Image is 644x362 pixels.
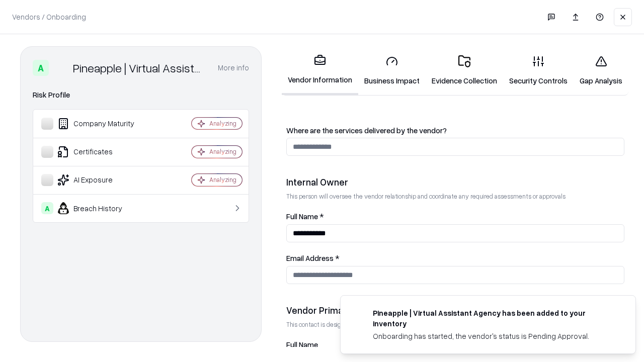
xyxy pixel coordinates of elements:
[286,254,624,262] label: Email Address *
[209,175,236,184] div: Analyzing
[358,47,426,94] a: Business Impact
[41,202,53,214] div: A
[286,192,624,201] p: This person will oversee the vendor relationship and coordinate any required assessments or appro...
[209,147,236,156] div: Analyzing
[33,89,249,101] div: Risk Profile
[53,60,69,76] img: Pineapple | Virtual Assistant Agency
[426,47,503,94] a: Evidence Collection
[286,176,624,188] div: Internal Owner
[286,320,624,329] p: This contact is designated to receive the assessment request from Shift
[41,202,162,214] div: Breach History
[373,308,611,329] div: Pineapple | Virtual Assistant Agency has been added to your inventory
[73,60,206,76] div: Pineapple | Virtual Assistant Agency
[286,341,624,348] label: Full Name
[33,60,49,76] div: A
[286,213,624,220] label: Full Name *
[574,47,628,94] a: Gap Analysis
[353,308,365,320] img: trypineapple.com
[41,146,162,158] div: Certificates
[286,304,624,316] div: Vendor Primary Contact
[41,174,162,186] div: AI Exposure
[503,47,574,94] a: Security Controls
[218,59,249,77] button: More info
[373,331,611,341] div: Onboarding has started, the vendor's status is Pending Approval.
[209,119,236,128] div: Analyzing
[12,12,86,22] p: Vendors / Onboarding
[286,127,624,134] label: Where are the services delivered by the vendor?
[282,46,358,95] a: Vendor Information
[41,118,162,130] div: Company Maturity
